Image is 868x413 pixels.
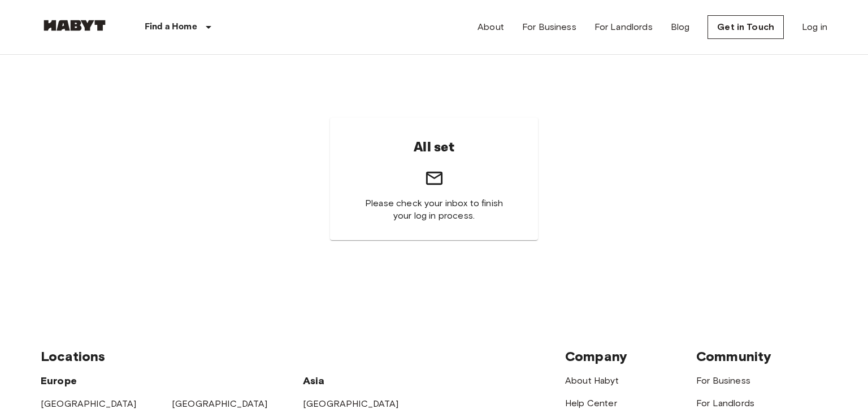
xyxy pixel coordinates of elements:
[565,375,619,386] a: About Habyt
[303,375,325,387] span: Asia
[522,20,576,34] a: For Business
[696,375,750,386] a: For Business
[696,398,754,408] a: For Landlords
[478,20,504,34] a: About
[303,398,399,409] a: [GEOGRAPHIC_DATA]
[594,20,653,34] a: For Landlords
[357,197,511,222] span: Please check your inbox to finish your log in process.
[172,398,268,409] a: [GEOGRAPHIC_DATA]
[565,348,627,364] span: Company
[708,15,784,39] a: Get in Touch
[802,20,827,34] a: Log in
[41,348,105,364] span: Locations
[145,20,197,34] p: Find a Home
[414,136,454,159] h6: All set
[565,398,617,408] a: Help Center
[671,20,690,34] a: Blog
[41,375,77,387] span: Europe
[696,348,771,364] span: Community
[41,20,108,31] img: Habyt
[41,398,137,409] a: [GEOGRAPHIC_DATA]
